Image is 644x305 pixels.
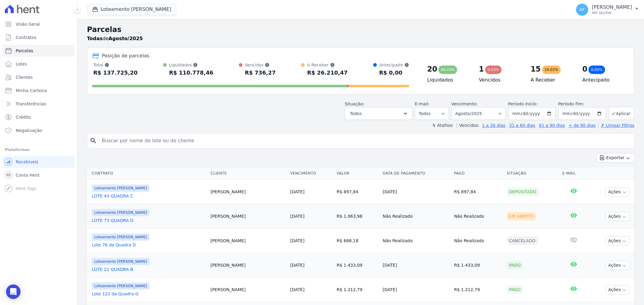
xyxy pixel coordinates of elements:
[87,36,103,41] strong: Todas
[102,52,149,59] div: Posição de parcelas
[605,236,630,246] button: Ações
[334,180,380,204] td: R$ 897,84
[2,85,75,97] a: Minha Carteira
[16,21,40,27] span: Visão Geral
[334,278,380,302] td: R$ 1.212,79
[334,167,380,180] th: Valor
[16,34,36,40] span: Contratos
[380,229,452,253] td: Não Realizado
[92,282,149,290] span: Loteamento [PERSON_NAME]
[92,242,206,248] a: Lote 76 da Quadra D
[245,68,276,78] div: R$ 736,27
[558,101,606,107] label: Período Fim:
[482,123,505,128] a: 1 a 30 dias
[539,123,565,128] a: 61 a 90 dias
[16,114,31,120] span: Crédito
[438,66,457,74] div: 80,43%
[530,64,540,74] div: 15
[504,167,560,180] th: Situação
[6,284,21,299] div: Open Intercom Messenger
[452,167,504,180] th: Pago
[16,61,27,67] span: Lotes
[508,101,538,106] label: Período Inicío:
[16,48,33,54] span: Parcelas
[592,10,632,15] p: Ver opções
[380,167,452,180] th: Data de Pagamento
[2,169,75,181] a: Conta Hent
[592,4,632,10] p: [PERSON_NAME]
[87,167,208,180] th: Contrato
[345,101,364,106] label: Situação:
[2,156,75,168] a: Recebíveis
[530,76,572,84] h4: A Receber
[427,76,469,84] h4: Liquidados
[380,204,452,229] td: Não Realizado
[452,278,504,302] td: R$ 1.212,79
[87,4,176,15] button: Loteamento [PERSON_NAME]
[605,212,630,221] button: Ações
[452,253,504,278] td: R$ 1.433,09
[596,153,634,162] button: Exportar
[2,71,75,83] a: Clientes
[288,167,334,180] th: Vencimento
[432,123,453,128] label: ↯ Atalhos
[380,278,452,302] td: [DATE]
[452,229,504,253] td: Não Realizado
[457,123,479,128] label: Vencidos:
[507,236,538,245] div: Cancelado
[452,204,504,229] td: Não Realizado
[169,68,213,78] div: R$ 110.778,46
[92,185,149,192] span: Loteamento [PERSON_NAME]
[92,209,149,216] span: Loteamento [PERSON_NAME]
[598,123,634,128] a: ✗ Limpar Filtros
[93,62,138,68] div: Total
[542,66,561,74] div: 19,03%
[479,64,484,74] div: 1
[2,18,75,30] a: Visão Geral
[290,189,304,194] a: [DATE]
[90,137,97,144] i: search
[507,212,536,220] div: Em Aberto
[334,204,380,229] td: R$ 1.063,98
[427,64,437,74] div: 20
[345,107,412,120] button: Todos
[16,101,46,107] span: Transferências
[87,24,634,35] h2: Parcelas
[507,261,523,269] div: Pago
[579,8,585,12] span: KF
[208,167,288,180] th: Cliente
[307,68,348,78] div: R$ 26.210,47
[582,76,624,84] h4: Antecipado
[479,76,521,84] h4: Vencidos
[2,31,75,43] a: Contratos
[2,58,75,70] a: Lotes
[98,135,632,147] input: Buscar por nome do lote ou do cliente
[208,204,288,229] td: [PERSON_NAME]
[5,146,72,153] div: Plataformas
[507,188,539,196] div: Depositado
[92,233,149,241] span: Loteamento [PERSON_NAME]
[571,1,644,18] button: KF [PERSON_NAME] Ver opções
[379,68,409,78] div: R$ 0,00
[93,68,138,78] div: R$ 137.725,20
[608,107,634,120] button: Aplicar
[92,291,206,297] a: Lote 122 da Quadra G
[245,62,276,68] div: Vencidos
[16,127,42,133] span: Negativação
[415,101,430,106] label: E-mail:
[605,261,630,270] button: Ações
[290,238,304,243] a: [DATE]
[92,217,206,223] a: LOTE 73 QUADRA D
[290,214,304,219] a: [DATE]
[109,36,143,41] strong: Agosto/2025
[451,101,478,106] label: Vencimento:
[2,124,75,136] a: Negativação
[350,110,362,117] span: Todos
[87,35,143,42] p: de
[2,45,75,57] a: Parcelas
[208,253,288,278] td: [PERSON_NAME]
[208,278,288,302] td: [PERSON_NAME]
[16,74,33,80] span: Clientes
[92,258,149,265] span: Loteamento [PERSON_NAME]
[379,62,409,68] div: Antecipado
